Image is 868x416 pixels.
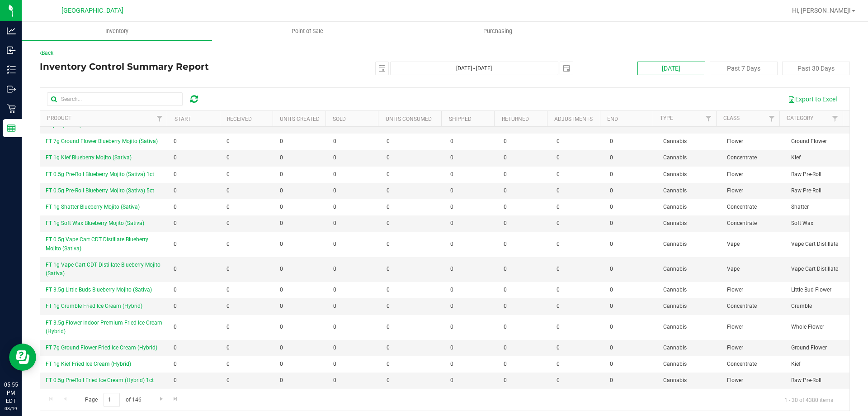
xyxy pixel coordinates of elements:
span: Concentrate [727,219,757,228]
span: 0 [450,302,453,311]
inline-svg: Outbound [7,85,16,94]
span: Cannabis [663,137,687,146]
span: 0 [280,323,283,331]
span: FT 3.5g Flower Indoor Premium Fried Ice Cream (Hybrid) [46,320,162,335]
span: FT 7g Ground Flower Blueberry Mojito (Sativa) [46,138,158,144]
span: 0 [610,265,613,273]
span: Cannabis [663,360,687,368]
span: 0 [280,286,283,294]
span: 0 [174,344,177,352]
span: Cannabis [663,323,687,331]
span: 0 [387,240,390,249]
span: 0 [333,240,336,249]
a: Filter [828,111,843,126]
a: Start [175,116,191,122]
span: Soft Wax [791,219,813,228]
span: 0 [226,323,230,331]
span: Raw Pre-Roll [791,170,821,179]
span: 0 [504,286,507,294]
span: Concentrate [727,153,757,162]
span: 0 [280,219,283,228]
span: 0 [387,203,390,211]
span: Cannabis [663,302,687,311]
span: 0 [387,219,390,228]
span: 0 [450,323,453,331]
span: 0 [333,344,336,352]
span: 0 [557,219,560,228]
span: 0 [504,137,507,146]
a: Go to the next page [155,393,168,405]
a: Filter [701,111,716,126]
inline-svg: Retail [7,104,16,113]
span: 0 [504,153,507,162]
span: 0 [387,302,390,311]
span: 0 [504,240,507,249]
span: 0 [333,360,336,368]
span: 0 [226,219,230,228]
span: 0 [174,170,177,179]
a: Point of Sale [212,22,402,41]
span: 0 [504,186,507,195]
span: 0 [174,186,177,195]
span: 0 [450,360,453,368]
span: 0 [610,219,613,228]
span: 0 [504,376,507,385]
span: 0 [387,265,390,273]
span: FT 3.5g Flower Indoor Premium Blueberry Mojito (Sativa) [46,113,147,128]
span: FT 1g Vape Cart CDT Distillate Blueberry Mojito (Sativa) [46,262,160,277]
a: Filter [152,111,167,126]
span: 0 [174,240,177,249]
span: 0 [450,137,453,146]
span: 0 [333,265,336,273]
a: Type [660,115,673,121]
inline-svg: Reports [7,124,16,133]
span: [GEOGRAPHIC_DATA] [61,7,123,14]
span: Vape [727,265,740,273]
span: 0 [280,186,283,195]
span: Flower [727,376,743,385]
span: 0 [610,360,613,368]
span: Hi, [PERSON_NAME]! [792,7,851,14]
a: Product [47,115,71,121]
span: 0 [557,376,560,385]
span: 0 [174,323,177,331]
span: 0 [450,153,453,162]
span: 0 [387,137,390,146]
p: 05:55 PM EDT [4,381,18,405]
span: 0 [387,344,390,352]
span: 0 [174,376,177,385]
span: Crumble [791,302,812,311]
span: select [560,62,573,75]
span: Whole Flower [791,323,824,331]
span: 0 [280,265,283,273]
button: Past 7 Days [710,62,778,75]
span: 0 [504,302,507,311]
span: FT 0.5g Pre-Roll Fried Ice Cream (Hybrid) 1ct [46,377,154,383]
span: 0 [610,137,613,146]
span: 0 [387,376,390,385]
span: 0 [504,344,507,352]
span: 0 [387,153,390,162]
span: FT 1g Soft Wax Blueberry Mojito (Sativa) [46,220,144,226]
span: 0 [610,240,613,249]
span: Cannabis [663,265,687,273]
span: 0 [610,286,613,294]
span: 0 [450,203,453,211]
h4: Inventory Control Summary Report [40,62,310,72]
span: 0 [557,170,560,179]
span: Concentrate [727,203,757,211]
span: 0 [450,170,453,179]
span: 0 [174,265,177,273]
a: Category [787,115,813,121]
span: 0 [387,286,390,294]
span: 0 [174,203,177,211]
span: Cannabis [663,376,687,385]
span: 0 [280,376,283,385]
span: Ground Flower [791,344,827,352]
span: Cannabis [663,153,687,162]
span: Flower [727,137,743,146]
span: 0 [280,203,283,211]
input: 1 [104,393,120,407]
span: 0 [333,186,336,195]
span: 0 [333,376,336,385]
